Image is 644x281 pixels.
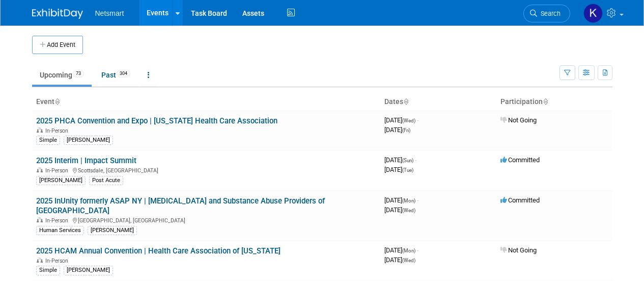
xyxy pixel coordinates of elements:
th: Dates [380,93,496,111]
div: Post Acute [89,176,123,185]
span: [DATE] [384,116,418,124]
div: Human Services [36,226,84,235]
span: (Wed) [402,258,415,263]
span: - [417,246,418,254]
button: Add Event [32,36,83,54]
span: Search [537,10,561,17]
span: In-Person [45,167,71,174]
span: (Wed) [402,208,415,213]
a: Search [523,5,570,22]
img: In-Person Event [37,217,43,222]
a: Past304 [94,65,138,85]
span: 73 [73,70,84,78]
span: Netsmart [95,9,124,17]
span: In-Person [45,127,71,134]
div: [PERSON_NAME] [36,176,86,185]
span: (Tue) [402,167,413,173]
span: (Mon) [402,198,415,203]
span: [DATE] [384,156,416,164]
img: ExhibitDay [32,9,83,19]
span: Committed [500,156,540,164]
span: In-Person [45,258,71,264]
span: [DATE] [384,196,418,204]
span: - [415,156,416,164]
th: Participation [496,93,612,111]
span: [DATE] [384,206,415,214]
a: 2025 PHCA Convention and Expo | [US_STATE] Health Care Association [36,116,277,125]
div: Simple [36,266,60,275]
span: (Sun) [402,158,413,163]
span: (Mon) [402,248,415,253]
div: Simple [36,136,60,145]
span: Not Going [500,116,537,124]
span: Committed [500,196,540,204]
span: [DATE] [384,126,410,134]
img: Kaitlyn Woicke [583,4,603,23]
span: - [417,196,418,204]
span: - [417,116,418,124]
img: In-Person Event [37,258,43,263]
div: Scottsdale, [GEOGRAPHIC_DATA] [36,166,376,174]
span: 304 [117,70,130,78]
span: [DATE] [384,256,415,264]
th: Event [32,93,380,111]
div: [GEOGRAPHIC_DATA], [GEOGRAPHIC_DATA] [36,216,376,224]
a: 2025 Interim | Impact Summit [36,156,136,165]
div: [PERSON_NAME] [64,136,113,145]
span: (Wed) [402,118,415,123]
div: [PERSON_NAME] [88,226,137,235]
span: Not Going [500,246,537,254]
img: In-Person Event [37,127,43,133]
span: [DATE] [384,246,418,254]
a: Upcoming73 [32,65,92,85]
a: Sort by Event Name [54,97,60,106]
a: Sort by Start Date [403,97,408,106]
span: (Fri) [402,127,410,133]
span: In-Person [45,217,71,224]
img: In-Person Event [37,167,43,172]
div: [PERSON_NAME] [64,266,113,275]
a: 2025 InUnity formerly ASAP NY | [MEDICAL_DATA] and Substance Abuse Providers of [GEOGRAPHIC_DATA] [36,196,325,215]
a: Sort by Participation Type [543,97,548,106]
a: 2025 HCAM Annual Convention | Health Care Association of [US_STATE] [36,246,281,256]
span: [DATE] [384,166,413,173]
